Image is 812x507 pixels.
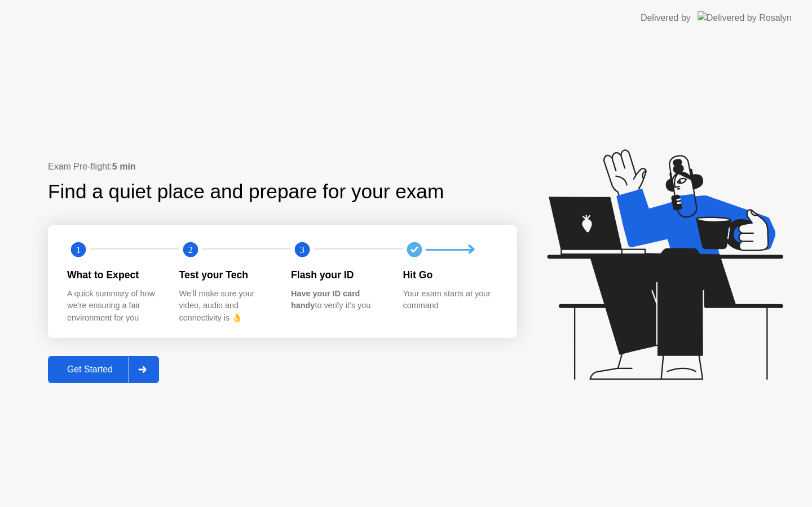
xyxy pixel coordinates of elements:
[48,356,159,383] button: Get Started
[403,288,497,312] div: Your exam starts at your command
[179,268,273,282] div: Test your Tech
[112,162,136,171] b: 5 min
[48,160,517,174] div: Exam Pre-flight:
[179,288,273,324] div: We’ll make sure your video, audio and connectivity is 👌
[48,177,445,207] div: Find a quiet place and prepare for your exam
[698,11,792,24] img: Delivered by Rosalyn
[300,244,304,255] text: 3
[51,364,129,375] div: Get Started
[641,11,691,25] div: Delivered by
[188,244,192,255] text: 2
[67,288,161,324] div: A quick summary of how we’re ensuring a fair environment for you
[67,268,161,282] div: What to Expect
[76,244,81,255] text: 1
[403,268,497,282] div: Hit Go
[291,289,360,310] b: Have your ID card handy
[291,288,385,312] div: to verify it’s you
[291,268,385,282] div: Flash your ID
